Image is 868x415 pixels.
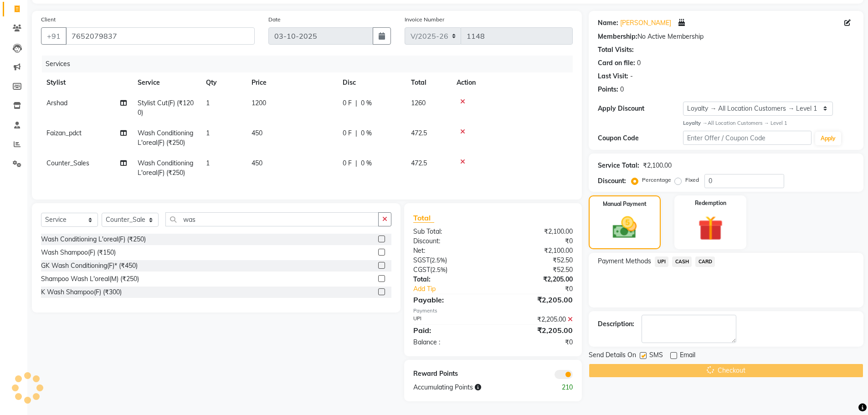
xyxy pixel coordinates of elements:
[41,261,138,271] div: GK Wash Conditioning(F)* (₹450)
[649,350,663,362] span: SMS
[361,128,372,138] span: 0 %
[268,15,281,24] label: Date
[620,85,624,94] div: 0
[406,246,493,256] div: Net:
[405,15,444,24] label: Invoice Number
[672,256,692,267] span: CASH
[406,369,493,379] div: Reward Points
[536,383,580,392] div: 210
[406,265,493,275] div: ( )
[589,350,636,362] span: Send Details On
[598,32,854,41] div: No Active Membership
[493,338,580,347] div: ₹0
[46,129,82,137] span: Faizan_pdct
[206,159,210,167] span: 1
[598,319,634,329] div: Description:
[598,45,634,55] div: Total Visits:
[493,265,580,275] div: ₹52.50
[630,72,633,81] div: -
[603,200,647,208] label: Manual Payment
[343,159,352,168] span: 0 F
[41,248,116,257] div: Wash Shampoo(F) (₹150)
[598,72,628,81] div: Last Visit:
[406,315,493,324] div: UPI
[361,159,372,168] span: 0 %
[361,98,372,108] span: 0 %
[598,256,651,266] span: Payment Methods
[411,159,427,167] span: 472.5
[252,129,262,137] span: 450
[138,99,194,117] span: Stylist Cut(F) (₹1200)
[252,159,262,167] span: 450
[643,161,672,170] div: ₹2,100.00
[493,275,580,284] div: ₹2,205.00
[246,72,337,93] th: Price
[406,256,493,265] div: ( )
[413,307,572,315] div: Payments
[493,246,580,256] div: ₹2,100.00
[355,98,357,108] span: |
[598,32,637,41] div: Membership:
[493,294,580,305] div: ₹2,205.00
[815,132,841,145] button: Apply
[432,266,446,273] span: 2.5%
[683,131,812,145] input: Enter Offer / Coupon Code
[451,72,573,93] th: Action
[406,383,536,392] div: Accumulating Points
[493,236,580,246] div: ₹0
[605,214,644,241] img: _cash.svg
[132,72,200,93] th: Service
[343,128,352,138] span: 0 F
[355,159,357,168] span: |
[406,227,493,236] div: Sub Total:
[695,256,715,267] span: CARD
[406,338,493,347] div: Balance :
[493,227,580,236] div: ₹2,100.00
[680,350,695,362] span: Email
[406,325,493,336] div: Paid:
[508,284,580,294] div: ₹0
[683,120,707,126] strong: Loyalty →
[42,56,580,72] div: Services
[165,212,379,226] input: Search or Scan
[355,128,357,138] span: |
[493,325,580,336] div: ₹2,205.00
[411,129,427,137] span: 472.5
[620,18,671,28] a: [PERSON_NAME]
[411,99,426,107] span: 1260
[138,159,193,177] span: Wash Conditioning L'oreal(F) (₹250)
[41,15,56,24] label: Client
[41,287,122,297] div: K Wash Shampoo(F) (₹300)
[493,315,580,324] div: ₹2,205.00
[406,294,493,305] div: Payable:
[138,129,193,147] span: Wash Conditioning L'oreal(F) (₹250)
[413,213,434,223] span: Total
[598,176,626,186] div: Discount:
[413,256,430,264] span: SGST
[41,72,132,93] th: Stylist
[343,98,352,108] span: 0 F
[66,27,255,45] input: Search by Name/Mobile/Email/Code
[337,72,406,93] th: Disc
[637,58,641,68] div: 0
[413,266,430,274] span: CGST
[41,274,139,284] div: Shampoo Wash L'oreal(M) (₹250)
[406,275,493,284] div: Total:
[206,99,210,107] span: 1
[598,18,618,28] div: Name:
[642,176,671,184] label: Percentage
[41,27,67,45] button: +91
[431,256,445,264] span: 2.5%
[598,133,683,143] div: Coupon Code
[41,235,146,244] div: Wash Conditioning L'oreal(F) (₹250)
[655,256,669,267] span: UPI
[690,213,731,244] img: _gift.svg
[46,159,89,167] span: Counter_Sales
[683,119,854,127] div: All Location Customers → Level 1
[493,256,580,265] div: ₹52.50
[598,58,635,68] div: Card on file:
[685,176,699,184] label: Fixed
[252,99,266,107] span: 1200
[406,236,493,246] div: Discount:
[200,72,246,93] th: Qty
